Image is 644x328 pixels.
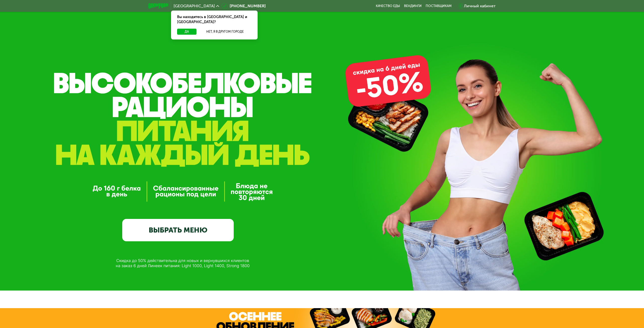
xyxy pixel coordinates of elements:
[376,4,400,8] a: Качество еды
[122,219,234,241] a: ВЫБРАТЬ МЕНЮ
[174,4,215,8] span: [GEOGRAPHIC_DATA]
[177,29,196,35] button: Да
[222,3,266,9] a: [PHONE_NUMBER]
[464,3,496,9] div: Личный кабинет
[198,29,252,35] button: Нет, я в другом городе
[171,11,258,29] div: Вы находитесь в [GEOGRAPHIC_DATA] и [GEOGRAPHIC_DATA]?
[404,4,422,8] a: Вендинги
[426,4,452,8] div: поставщикам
